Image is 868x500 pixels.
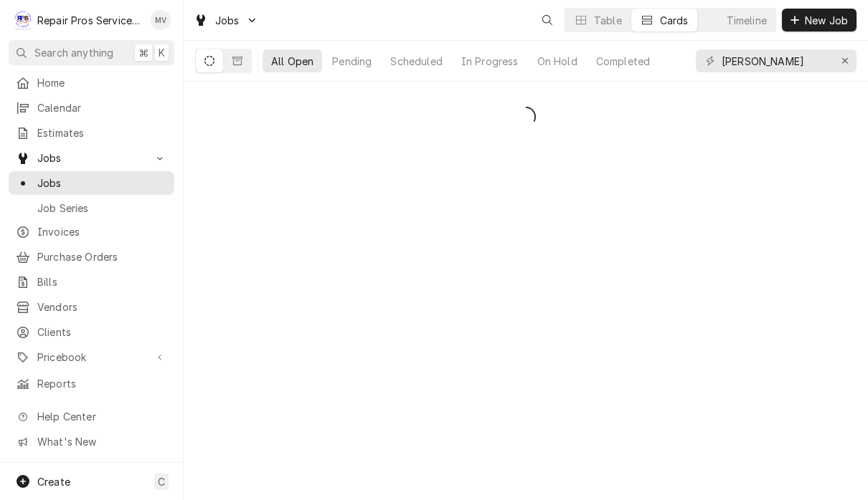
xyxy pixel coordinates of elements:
[782,9,857,32] button: New Job
[37,100,167,115] span: Calendar
[271,54,313,69] div: All Open
[660,13,689,28] div: Cards
[9,220,174,244] a: Invoices
[37,434,166,449] span: What's New
[37,299,167,314] span: Vendors
[37,75,167,90] span: Home
[37,274,167,289] span: Bills
[9,71,174,95] a: Home
[151,10,171,30] div: MV
[594,13,622,28] div: Table
[37,176,167,191] span: Jobs
[536,9,559,32] button: Open search
[390,54,442,69] div: Scheduled
[9,146,174,170] a: Go to Jobs
[332,54,372,69] div: Pending
[151,10,171,30] div: Mindy Volker's Avatar
[9,245,174,269] a: Purchase Orders
[37,249,167,264] span: Purchase Orders
[9,270,174,294] a: Bills
[13,10,33,30] div: Repair Pros Services Inc's Avatar
[9,320,174,344] a: Clients
[37,350,146,365] span: Pricebook
[37,201,167,216] span: Job Series
[138,45,148,60] span: ⌘
[9,171,174,195] a: Jobs
[37,376,167,391] span: Reports
[9,96,174,120] a: Calendar
[188,9,264,32] a: Go to Jobs
[9,345,174,369] a: Go to Pricebook
[722,49,829,72] input: Keyword search
[9,196,174,220] a: Job Series
[215,13,240,28] span: Jobs
[37,324,167,340] span: Clients
[461,54,519,69] div: In Progress
[727,13,767,28] div: Timeline
[159,45,165,60] span: K
[13,10,33,30] div: R
[37,13,143,28] div: Repair Pros Services Inc
[158,474,165,489] span: C
[184,102,868,132] div: All Open Jobs List Loading
[834,49,857,72] button: Erase input
[37,409,166,424] span: Help Center
[37,224,167,239] span: Invoices
[537,54,577,69] div: On Hold
[9,40,174,65] button: Search anything⌘K
[9,295,174,319] a: Vendors
[37,125,167,140] span: Estimates
[516,102,536,132] span: Loading...
[802,13,851,28] span: New Job
[9,372,174,395] a: Reports
[9,121,174,145] a: Estimates
[9,405,174,428] a: Go to Help Center
[596,54,650,69] div: Completed
[9,430,174,453] a: Go to What's New
[34,45,113,60] span: Search anything
[37,150,146,165] span: Jobs
[37,476,70,488] span: Create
